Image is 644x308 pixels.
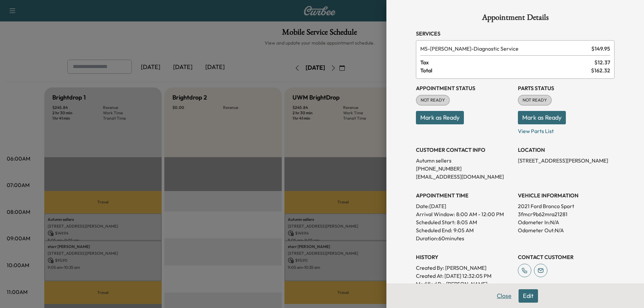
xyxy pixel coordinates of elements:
[492,289,516,303] button: Close
[416,234,513,242] p: Duration: 60 minutes
[416,272,513,280] p: Created At : [DATE] 12:32:05 PM
[518,157,614,165] p: [STREET_ADDRESS][PERSON_NAME]
[416,111,464,124] button: Mark as Ready
[518,124,614,135] p: View Parts List
[457,218,477,226] p: 8:05 AM
[420,58,594,66] span: Tax
[518,226,614,234] p: Odometer Out: N/A
[591,66,610,74] span: $ 162.32
[420,66,591,74] span: Total
[456,210,504,218] span: 8:00 AM - 12:00 PM
[518,191,614,199] h3: VEHICLE INFORMATION
[416,226,452,234] p: Scheduled End:
[453,226,474,234] p: 9:05 AM
[416,13,614,24] h1: Appointment Details
[591,45,610,53] span: $ 149.95
[416,280,513,288] p: Modified By : [PERSON_NAME]
[416,264,513,272] p: Created By : [PERSON_NAME]
[518,253,614,261] h3: CONTACT CUSTOMER
[420,45,589,53] span: Diagnostic Service
[416,165,513,173] p: [PHONE_NUMBER]
[416,29,614,38] h3: Services
[518,84,614,92] h3: Parts Status
[416,210,513,218] p: Arrival Window:
[518,202,614,210] p: 2021 Ford Bronco Sport
[518,111,566,124] button: Mark as Ready
[594,58,610,66] span: $ 12.37
[416,157,513,165] p: Autumn sellers
[416,173,513,181] p: [EMAIL_ADDRESS][DOMAIN_NAME]
[416,84,513,92] h3: Appointment Status
[416,191,513,199] h3: APPOINTMENT TIME
[518,218,614,226] p: Odometer In: N/A
[417,97,449,104] span: NOT READY
[416,253,513,261] h3: History
[416,146,513,154] h3: CUSTOMER CONTACT INFO
[416,202,513,210] p: Date: [DATE]
[519,97,551,104] span: NOT READY
[518,146,614,154] h3: LOCATION
[518,210,614,218] p: 3fmcr9b62mra21281
[519,289,538,303] button: Edit
[416,218,455,226] p: Scheduled Start:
